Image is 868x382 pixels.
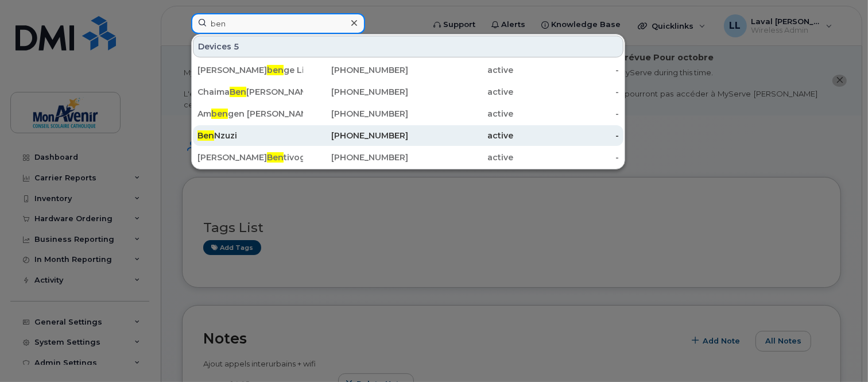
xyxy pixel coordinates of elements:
div: [PERSON_NAME] ge Likele [197,64,303,76]
div: Am gen [PERSON_NAME] [197,108,303,119]
div: [PHONE_NUMBER] [303,64,409,76]
a: ChaimaBen[PERSON_NAME][PHONE_NUMBER]active- [193,82,623,102]
span: 5 [234,41,239,52]
div: active [408,130,514,141]
a: BenNzuzi[PHONE_NUMBER]active- [193,125,623,146]
div: [PHONE_NUMBER] [303,108,409,119]
div: [PHONE_NUMBER] [303,130,409,141]
div: [PHONE_NUMBER] [303,86,409,98]
div: active [408,86,514,98]
div: - [514,108,619,119]
span: Ben [197,130,214,141]
span: ben [211,109,228,119]
div: active [408,108,514,119]
div: active [408,152,514,163]
div: - [514,86,619,98]
div: Devices [193,36,623,57]
div: [PERSON_NAME] tivoglio [197,152,303,163]
div: active [408,64,514,76]
a: [PERSON_NAME]benge Likele[PHONE_NUMBER]active- [193,60,623,80]
div: - [514,130,619,141]
div: - [514,64,619,76]
span: ben [267,65,284,75]
div: Chaima [PERSON_NAME] [197,86,303,98]
div: Nzuzi [197,130,303,141]
span: Ben [230,87,246,97]
span: Ben [267,152,284,163]
a: [PERSON_NAME]Bentivoglio[PHONE_NUMBER]active- [193,147,623,168]
div: [PHONE_NUMBER] [303,152,409,163]
a: Ambengen [PERSON_NAME][PHONE_NUMBER]active- [193,103,623,124]
div: - [514,152,619,163]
